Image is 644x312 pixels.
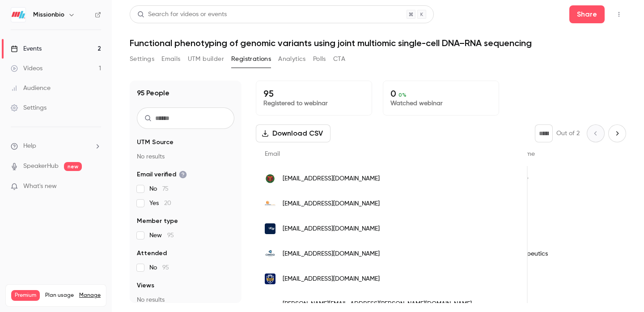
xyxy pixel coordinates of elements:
img: pitt.edu [265,274,275,284]
span: New [149,231,174,240]
span: [EMAIL_ADDRESS][DOMAIN_NAME] [283,199,380,209]
span: What's new [23,182,57,191]
span: [EMAIL_ADDRESS][DOMAIN_NAME] [283,224,380,234]
div: Search for videos or events [137,10,227,19]
button: Polls [313,52,326,66]
span: [EMAIL_ADDRESS][DOMAIN_NAME] [283,249,380,259]
button: Emails [161,52,180,66]
span: Yes [149,199,171,208]
div: Audience [11,84,51,93]
p: Out of 2 [556,129,580,138]
span: No [149,184,169,193]
span: Attended [137,249,167,258]
p: No results [137,295,234,304]
span: [EMAIL_ADDRESS][DOMAIN_NAME] [283,274,380,284]
span: 95 [162,265,169,271]
div: Events [11,44,42,53]
button: Download CSV [256,124,330,142]
span: Email verified [137,170,187,179]
p: Watched webinar [390,99,491,108]
span: UTM Source [137,138,174,147]
h6: Missionbio [33,10,64,19]
img: cimeio.com [265,248,275,259]
h1: Functional phenotyping of genomic variants using joint multiomic single-cell DNA–RNA sequencing [130,38,626,48]
a: Manage [79,292,101,299]
span: 95 [167,232,174,239]
h1: 95 People [137,88,169,98]
img: Missionbio [11,8,25,22]
p: Registered to webinar [263,99,364,108]
button: Settings [130,52,154,66]
button: Share [569,5,605,23]
button: UTM builder [188,52,224,66]
span: Views [137,281,154,290]
span: Member type [137,217,178,226]
p: No results [137,152,234,161]
button: Analytics [278,52,306,66]
span: Help [23,141,36,151]
span: 20 [164,200,171,206]
span: Plan usage [45,292,74,299]
span: [EMAIL_ADDRESS][DOMAIN_NAME] [283,174,380,184]
span: new [64,162,82,171]
span: Premium [11,290,40,301]
button: Registrations [231,52,271,66]
span: No [149,263,169,272]
button: CTA [333,52,345,66]
a: SpeakerHub [23,162,59,171]
div: Videos [11,64,42,73]
button: Next page [608,124,626,142]
span: 75 [162,186,169,192]
img: uniklinik-freiburg.de [265,299,275,309]
span: Email [265,151,280,157]
li: help-dropdown-opener [11,141,101,151]
img: agbl.net [265,198,275,209]
div: Settings [11,103,47,112]
p: 0 [390,88,491,99]
p: 95 [263,88,364,99]
span: [PERSON_NAME][EMAIL_ADDRESS][PERSON_NAME][DOMAIN_NAME] [283,299,472,309]
img: ucsf.edu [265,223,275,234]
img: up.edu.ph [265,173,275,184]
span: 0 % [398,92,407,98]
